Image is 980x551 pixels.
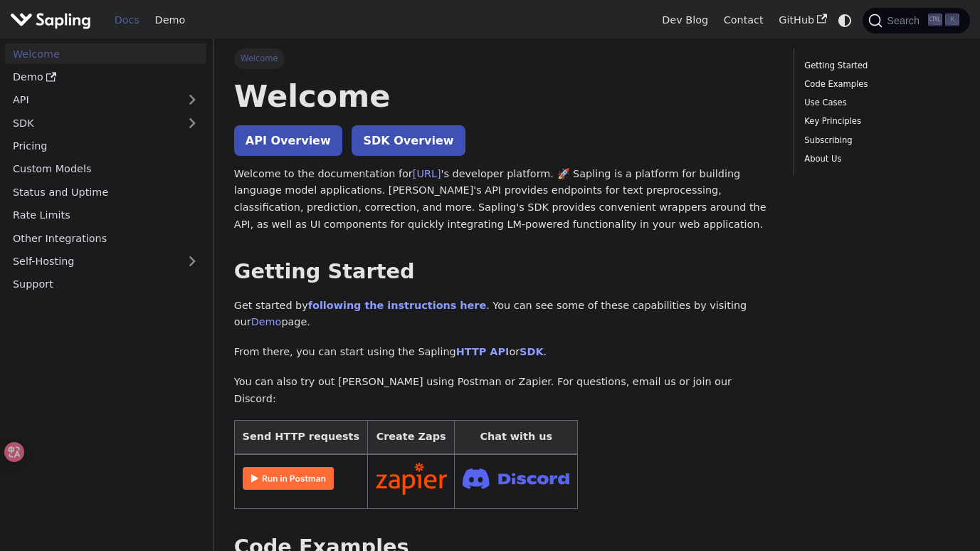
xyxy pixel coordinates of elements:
a: Subscribing [804,134,954,147]
img: Connect in Zapier [376,463,447,495]
a: HTTP API [456,346,510,357]
button: Expand sidebar category 'API' [178,90,206,110]
a: Support [5,274,206,295]
span: Welcome [234,48,285,68]
p: You can also try out [PERSON_NAME] using Postman or Zapier. For questions, email us or join our D... [234,374,773,408]
a: SDK [5,112,178,133]
a: SDK [520,346,543,357]
a: GitHub [771,9,834,31]
a: Demo [147,9,193,31]
a: Other Integrations [5,228,206,248]
img: Sapling.ai [10,10,91,31]
span: Search [882,15,928,26]
button: Search (Ctrl+K) [863,8,969,33]
p: From there, you can start using the Sapling or . [234,344,773,361]
img: Run in Postman [243,467,334,490]
button: Switch between dark and light mode (currently system mode) [835,10,855,31]
th: Chat with us [455,421,578,454]
button: Expand sidebar category 'SDK' [178,112,206,133]
kbd: K [945,14,959,26]
a: Getting Started [804,59,954,73]
a: Rate Limits [5,205,206,226]
h1: Welcome [234,77,773,115]
a: Use Cases [804,96,954,110]
nav: Breadcrumbs [234,48,773,68]
a: API [5,90,178,110]
a: Welcome [5,43,206,64]
a: About Us [804,152,954,166]
a: Code Examples [804,78,954,91]
a: SDK Overview [352,125,465,156]
a: following the instructions here [308,300,486,311]
a: Docs [107,9,147,31]
p: Get started by . You can see some of these capabilities by visiting our page. [234,298,773,332]
a: API Overview [234,125,342,156]
a: Demo [251,316,282,327]
p: Welcome to the documentation for 's developer platform. 🚀 Sapling is a platform for building lang... [234,166,773,233]
img: Join Discord [463,464,569,493]
h2: Getting Started [234,259,773,285]
a: Sapling.ai [10,10,96,31]
a: Self-Hosting [5,251,206,272]
a: Contact [716,9,771,31]
a: Status and Uptime [5,182,206,202]
th: Create Zaps [367,421,455,454]
a: Key Principles [804,115,954,128]
a: Pricing [5,136,206,157]
a: Custom Models [5,159,206,179]
a: [URL] [413,168,441,179]
a: Demo [5,67,206,88]
th: Send HTTP requests [234,421,367,454]
a: Dev Blog [654,9,715,31]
